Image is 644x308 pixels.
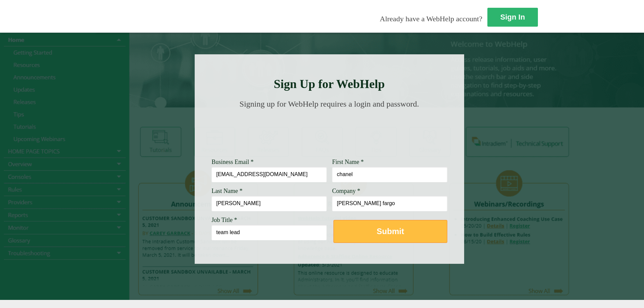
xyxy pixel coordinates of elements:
[216,115,443,149] img: Need Credentials? Sign up below. Have Credentials? Use the sign-in button.
[212,159,254,165] span: Business Email *
[332,188,360,194] span: Company *
[239,100,419,108] span: Signing up for WebHelp requires a login and password.
[500,13,525,21] strong: Sign In
[487,8,538,27] a: Sign In
[380,15,482,23] span: Already have a WebHelp account?
[212,217,237,223] span: Job Title *
[274,77,385,91] strong: Sign Up for WebHelp
[333,220,447,243] button: Submit
[212,188,243,194] span: Last Name *
[377,227,404,236] strong: Submit
[332,159,364,165] span: First Name *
